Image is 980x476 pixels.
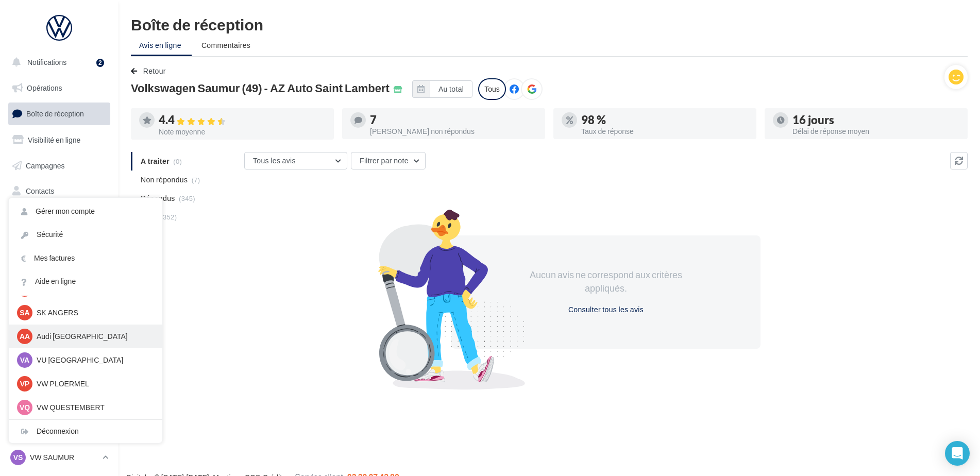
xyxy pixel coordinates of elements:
span: AA [20,331,30,342]
p: VU [GEOGRAPHIC_DATA] [37,355,150,365]
p: VW SAUMUR [30,452,98,463]
button: Au total [412,80,472,98]
a: Visibilité en ligne [6,129,112,151]
span: VQ [20,402,30,413]
span: VS [13,452,23,463]
a: Gérer mon compte [9,200,162,223]
div: Note moyenne [159,128,326,135]
span: Tous les avis [253,156,296,165]
a: Calendrier [6,232,112,253]
span: Retour [143,66,166,75]
div: Taux de réponse [581,128,748,135]
span: (345) [179,194,195,202]
div: [PERSON_NAME] non répondus [370,128,537,135]
span: Opérations [27,83,62,92]
a: PLV et print personnalisable [6,257,112,287]
p: SK ANGERS [37,308,150,318]
a: Médiathèque [6,206,112,228]
a: Opérations [6,77,112,99]
a: Contacts [6,180,112,202]
a: VS VW SAUMUR [8,448,110,467]
div: Tous [478,78,506,100]
div: 2 [96,59,104,67]
span: Contacts [26,186,54,195]
div: 16 jours [792,114,959,126]
p: Audi [GEOGRAPHIC_DATA] [37,331,150,342]
a: Sécurité [9,223,162,246]
span: Boîte de réception [26,109,84,118]
span: Non répondus [141,175,188,185]
div: 98 % [581,114,748,126]
a: Boîte de réception [6,103,112,125]
span: (352) [160,213,177,221]
div: Délai de réponse moyen [792,128,959,135]
a: Campagnes DataOnDemand [6,292,112,322]
div: 4.4 [159,114,326,126]
span: Visibilité en ligne [28,135,80,144]
button: Au total [430,80,472,98]
span: Campagnes [26,161,65,169]
button: Filtrer par note [351,152,426,169]
span: Répondus [141,193,175,203]
span: (7) [192,176,200,184]
span: Commentaires [201,41,250,49]
div: 7 [370,114,537,126]
p: VW QUESTEMBERT [37,402,150,413]
div: Déconnexion [9,420,162,443]
span: VA [20,355,29,365]
a: Campagnes [6,155,112,177]
div: Boîte de réception [131,16,968,32]
span: SA [20,308,29,318]
a: Aide en ligne [9,270,162,293]
p: VW PLOERMEL [37,379,150,389]
span: Notifications [27,58,66,66]
span: VP [20,379,30,389]
div: Aucun avis ne correspond aux critères appliqués. [517,268,695,295]
button: Retour [131,65,170,77]
div: Open Intercom Messenger [945,441,970,466]
button: Tous les avis [244,152,347,169]
button: Consulter tous les avis [564,303,648,316]
button: Notifications 2 [6,52,108,73]
span: Volkswagen Saumur (49) - AZ Auto Saint Lambert [131,82,390,94]
a: Mes factures [9,247,162,270]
